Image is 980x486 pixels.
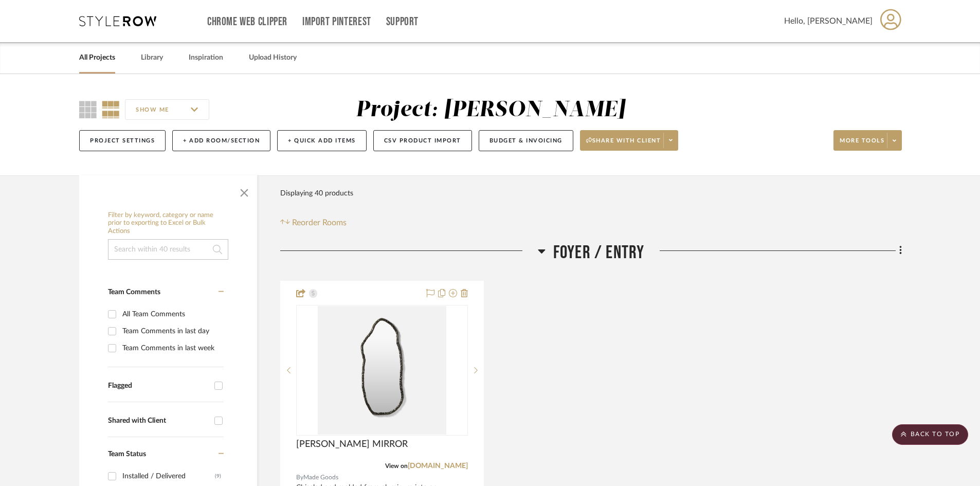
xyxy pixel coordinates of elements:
div: All Team Comments [122,306,221,322]
span: Made Goods [303,473,338,482]
a: Library [141,51,163,65]
a: [DOMAIN_NAME] [408,462,468,470]
span: View on [385,463,408,469]
a: All Projects [79,51,115,65]
button: CSV Product Import [373,130,472,151]
span: Team Status [108,451,146,458]
div: Team Comments in last week [122,340,221,356]
span: Share with client [586,137,661,152]
button: + Add Room/Section [172,130,270,151]
scroll-to-top-button: BACK TO TOP [892,424,968,445]
div: (9) [215,468,221,484]
button: Close [234,181,255,201]
a: Chrome Web Clipper [207,17,287,26]
button: + Quick Add Items [277,130,367,151]
span: More tools [840,137,884,152]
button: Project Settings [79,130,166,151]
a: Upload History [249,51,297,65]
div: Flagged [108,382,209,390]
img: MARDELLA MIRROR [318,306,446,435]
a: Inspiration [189,51,223,65]
span: By [296,473,303,482]
div: Displaying 40 products [280,183,353,204]
button: Reorder Rooms [280,217,347,229]
span: Foyer / Entry [553,242,645,264]
div: Team Comments in last day [122,323,221,339]
button: More tools [833,130,902,151]
span: Team Comments [108,289,160,296]
a: Support [386,17,419,26]
span: Hello, [PERSON_NAME] [784,15,873,27]
h6: Filter by keyword, category or name prior to exporting to Excel or Bulk Actions [108,211,228,236]
button: Budget & Invoicing [479,130,573,151]
button: Share with client [580,130,679,151]
a: Import Pinterest [302,17,371,26]
div: Shared with Client [108,417,209,425]
input: Search within 40 results [108,239,228,260]
div: Project: [PERSON_NAME] [356,99,625,121]
span: [PERSON_NAME] MIRROR [296,439,408,450]
span: Reorder Rooms [292,217,347,229]
div: Installed / Delivered [122,468,215,484]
